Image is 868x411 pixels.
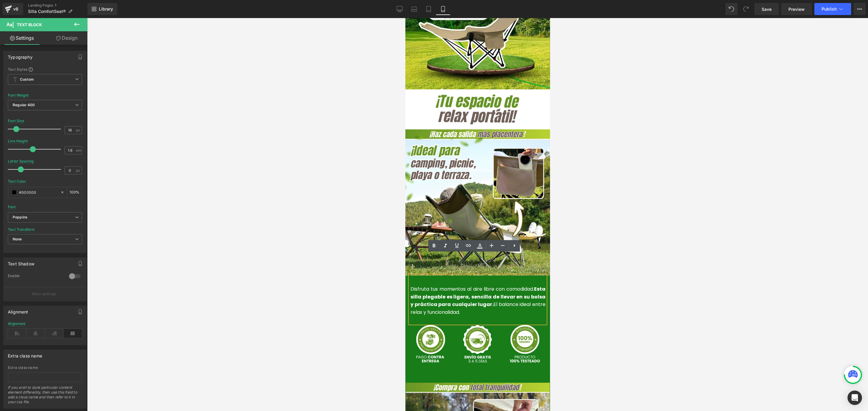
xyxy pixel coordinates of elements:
[19,189,58,196] input: Color
[28,9,66,14] span: Silla ComfortSeat®
[8,205,16,209] div: Font
[8,322,26,326] div: Alignment
[76,148,81,152] span: em
[8,93,29,97] div: Font Weight
[28,3,87,8] a: Landing Pages
[436,3,450,15] a: Mobile
[20,77,34,82] b: Custom
[13,237,22,241] b: None
[4,287,86,301] button: More settings
[5,267,140,290] strong: Esta silla plegable es ligera, sencilla de llevar en su bolsa y práctica para cualquier lugar.
[740,3,752,15] button: Redo
[848,391,862,405] div: Open Intercom Messenger
[87,3,117,15] a: New Library
[13,103,35,107] b: Regular 400
[822,7,837,11] span: Publish
[45,31,89,45] a: Design
[12,5,20,13] div: v6
[8,273,63,280] div: Enable
[854,3,866,15] button: More
[781,3,812,15] a: Preview
[421,3,436,15] a: Tablet
[725,3,737,15] button: Undo
[8,179,26,184] div: Text Color
[788,6,805,12] span: Preview
[8,350,42,358] div: Extra class name
[76,168,81,172] span: px
[13,215,27,220] i: Poppins
[8,67,82,72] div: Text Styles
[67,187,82,198] div: %
[8,385,82,408] div: If you wish to style particular content element differently, then use this field to add a class n...
[99,6,113,12] span: Library
[8,139,28,143] div: Line Height
[407,3,421,15] a: Laptop
[392,3,407,15] a: Desktop
[8,51,33,60] div: Typography
[8,306,28,314] div: Alignment
[8,258,34,266] div: Text Shadow
[8,159,34,163] div: Letter Spacing
[762,6,772,12] span: Save
[8,366,82,370] div: Extra class name
[76,128,81,132] span: px
[8,227,35,232] div: Text Transform
[5,267,140,298] font: Disfruta tus momentos al aire libre con comodidad. El balance ideal entre relax y funcionalidad.
[2,3,23,15] a: v6
[32,291,56,297] p: More settings
[8,119,24,123] div: Font Size
[17,22,42,27] span: Text Block
[814,3,851,15] button: Publish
